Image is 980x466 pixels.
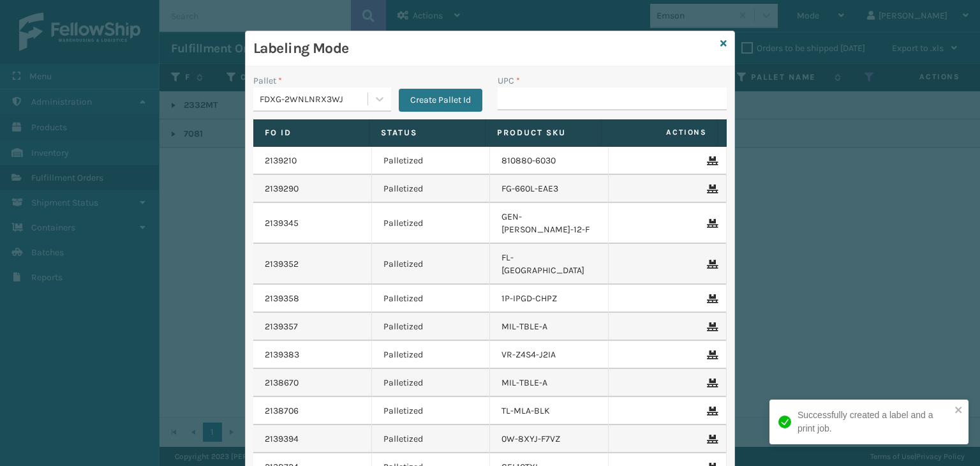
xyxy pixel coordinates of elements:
div: FDXG-2WNLNRX3WJ [260,93,369,106]
td: Palletized [372,369,491,397]
i: Remove From Pallet [707,260,715,269]
i: Remove From Pallet [707,294,715,303]
a: 2139290 [265,183,299,195]
a: 2139383 [265,349,299,361]
a: 2139210 [265,154,297,167]
td: Palletized [372,285,491,313]
div: Successfully created a label and a print job. [798,409,951,435]
a: 2139352 [265,258,299,271]
td: Palletized [372,397,491,425]
td: MIL-TBLE-A [490,369,609,397]
label: Product SKU [497,127,590,139]
a: 2138670 [265,377,299,389]
label: Status [381,127,473,139]
i: Remove From Pallet [707,379,715,387]
a: 2139357 [265,320,298,333]
td: 810880-6030 [490,147,609,175]
button: close [954,405,963,417]
td: Palletized [372,244,491,285]
a: 2139394 [265,433,299,446]
td: Palletized [372,147,491,175]
td: 0W-8XYJ-F7VZ [490,425,609,453]
td: MIL-TBLE-A [490,313,609,341]
label: Fo Id [265,127,357,139]
td: VR-Z4S4-J2IA [490,341,609,369]
td: 1P-IPGD-CHPZ [490,285,609,313]
td: Palletized [372,175,491,203]
td: GEN-[PERSON_NAME]-12-F [490,203,609,244]
i: Remove From Pallet [707,407,715,416]
td: Palletized [372,203,491,244]
h3: Labeling Mode [253,39,715,58]
a: 2139358 [265,292,299,305]
i: Remove From Pallet [707,350,715,359]
a: 2139345 [265,217,299,230]
td: Palletized [372,341,491,369]
i: Remove From Pallet [707,184,715,193]
a: 2138706 [265,405,299,417]
td: FG-660L-EAE3 [490,175,609,203]
td: Palletized [372,313,491,341]
i: Remove From Pallet [707,435,715,444]
td: Palletized [372,425,491,453]
i: Remove From Pallet [707,156,715,165]
td: FL-[GEOGRAPHIC_DATA] [490,244,609,285]
label: UPC [498,74,520,87]
button: Create Pallet Id [399,89,482,112]
label: Pallet [253,74,282,87]
span: Actions [605,122,715,143]
i: Remove From Pallet [707,322,715,331]
td: TL-MLA-BLK [490,397,609,425]
i: Remove From Pallet [707,219,715,228]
